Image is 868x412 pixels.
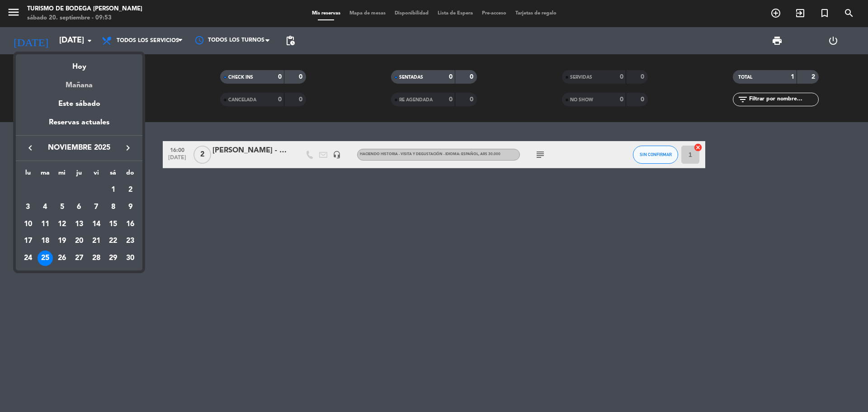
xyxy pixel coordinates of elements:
td: 19 de noviembre de 2025 [53,232,71,250]
td: 14 de noviembre de 2025 [88,216,105,233]
div: 12 [54,217,70,232]
div: 3 [20,199,36,215]
th: jueves [71,168,88,182]
div: 6 [71,199,87,215]
div: 15 [105,217,121,232]
div: 18 [38,233,53,249]
div: 14 [89,217,104,232]
td: 9 de noviembre de 2025 [122,199,139,216]
th: domingo [122,168,139,182]
div: 29 [105,251,121,266]
th: martes [37,168,54,182]
td: 30 de noviembre de 2025 [122,250,139,267]
div: 30 [123,251,138,266]
td: 5 de noviembre de 2025 [53,199,71,216]
td: 18 de noviembre de 2025 [37,232,54,250]
th: sábado [105,168,122,182]
i: keyboard_arrow_right [123,142,133,153]
td: 13 de noviembre de 2025 [71,216,88,233]
i: keyboard_arrow_left [25,142,36,153]
div: Reservas actuales [16,117,142,135]
div: 7 [89,199,104,215]
th: miércoles [53,168,71,182]
div: 1 [105,182,121,198]
td: 6 de noviembre de 2025 [71,199,88,216]
div: 4 [38,199,53,215]
div: 26 [54,251,70,266]
button: keyboard_arrow_right [120,142,136,154]
div: 22 [105,233,121,249]
td: 25 de noviembre de 2025 [37,250,54,267]
td: 8 de noviembre de 2025 [105,199,122,216]
td: 15 de noviembre de 2025 [105,216,122,233]
td: 23 de noviembre de 2025 [122,232,139,250]
td: NOV. [19,181,105,199]
td: 11 de noviembre de 2025 [37,216,54,233]
div: 21 [89,233,104,249]
div: 23 [123,233,138,249]
div: 19 [54,233,70,249]
div: 5 [54,199,70,215]
td: 26 de noviembre de 2025 [53,250,71,267]
td: 16 de noviembre de 2025 [122,216,139,233]
div: 13 [71,217,87,232]
th: viernes [88,168,105,182]
td: 3 de noviembre de 2025 [19,199,37,216]
div: 8 [105,199,121,215]
td: 10 de noviembre de 2025 [19,216,37,233]
div: 16 [123,217,138,232]
div: 11 [38,217,53,232]
div: Este sábado [16,91,142,117]
td: 29 de noviembre de 2025 [105,250,122,267]
td: 28 de noviembre de 2025 [88,250,105,267]
button: keyboard_arrow_left [22,142,38,154]
td: 12 de noviembre de 2025 [53,216,71,233]
td: 24 de noviembre de 2025 [19,250,37,267]
td: 4 de noviembre de 2025 [37,199,54,216]
div: Hoy [16,54,142,73]
div: 2 [123,182,138,198]
div: Mañana [16,73,142,91]
td: 7 de noviembre de 2025 [88,199,105,216]
div: 20 [71,233,87,249]
div: 9 [123,199,138,215]
td: 22 de noviembre de 2025 [105,232,122,250]
div: 25 [38,251,53,266]
th: lunes [19,168,37,182]
td: 1 de noviembre de 2025 [105,181,122,199]
td: 21 de noviembre de 2025 [88,232,105,250]
span: noviembre 2025 [38,142,120,154]
td: 2 de noviembre de 2025 [122,181,139,199]
td: 17 de noviembre de 2025 [19,232,37,250]
div: 28 [89,251,104,266]
td: 27 de noviembre de 2025 [71,250,88,267]
div: 17 [20,233,36,249]
td: 20 de noviembre de 2025 [71,232,88,250]
div: 10 [20,217,36,232]
div: 27 [71,251,87,266]
div: 24 [20,251,36,266]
